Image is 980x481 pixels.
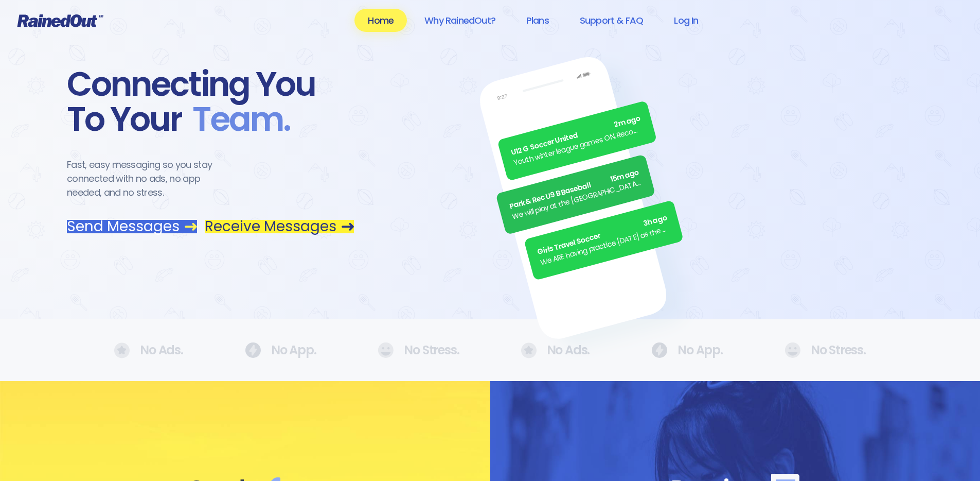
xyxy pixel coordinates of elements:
[511,177,643,222] div: We will play at the [GEOGRAPHIC_DATA]. Wear white, be at the field by 5pm.
[613,113,642,131] span: 2m ago
[539,223,671,268] div: We ARE having practice [DATE] as the sun is finally out.
[566,9,656,32] a: Support & FAQ
[378,342,459,358] div: No Stress.
[378,342,394,358] img: No Ads.
[411,9,509,32] a: Why RainedOut?
[785,342,866,358] div: No Stress.
[245,342,316,358] div: No App.
[182,102,290,137] span: Team .
[510,113,642,159] div: U12 G Soccer United
[642,213,668,230] span: 3h ago
[513,9,562,32] a: Plans
[651,342,667,358] img: No Ads.
[537,213,669,258] div: Girls Travel Soccer
[205,220,354,233] a: Receive Messages
[521,342,537,358] img: No Ads.
[521,342,590,358] div: No Ads.
[67,220,197,233] a: Send Messages
[661,9,711,32] a: Log In
[114,342,130,358] img: No Ads.
[785,342,800,358] img: No Ads.
[651,342,723,358] div: No App.
[245,342,261,358] img: No Ads.
[354,9,407,32] a: Home
[67,158,231,199] div: Fast, easy messaging so you stay connected with no ads, no app needed, and no stress.
[609,167,640,185] span: 15m ago
[508,167,640,212] div: Park & Rec U9 B Baseball
[512,124,645,169] div: Youth winter league games ON. Recommend running shoes/sneakers for players as option for footwear.
[114,342,183,358] div: No Ads.
[67,67,354,137] div: Connecting You To Your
